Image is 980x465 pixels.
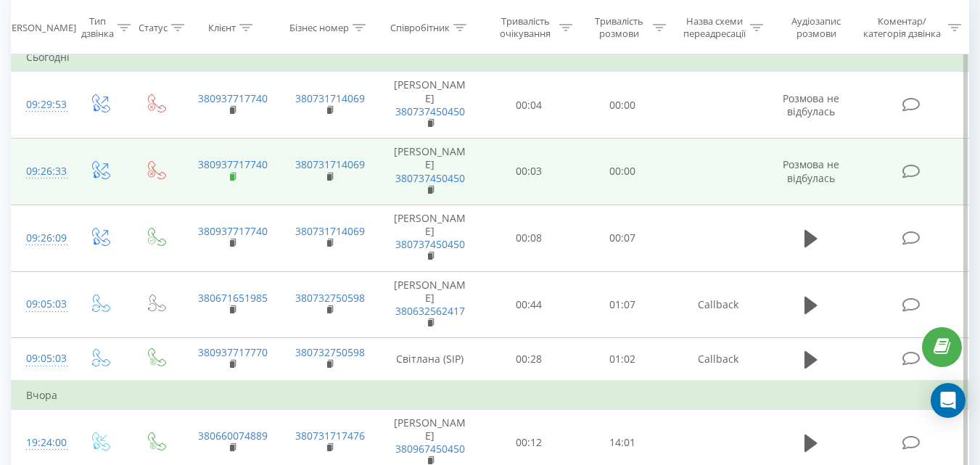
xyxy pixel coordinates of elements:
[26,429,57,457] div: 19:24:00
[576,205,670,271] td: 00:07
[378,205,482,271] td: [PERSON_NAME]
[295,429,365,443] a: 380731717476
[683,15,746,40] div: Назва схеми переадресації
[198,345,268,359] a: 380937717770
[395,237,465,251] a: 380737450450
[26,290,57,318] div: 09:05:03
[295,91,365,105] a: 380731714069
[198,91,268,105] a: 380937717740
[12,381,969,410] td: Вчора
[576,72,670,139] td: 00:00
[198,157,268,171] a: 380937717740
[390,21,450,33] div: Співробітник
[482,205,576,271] td: 00:08
[295,224,365,238] a: 380731714069
[780,15,853,40] div: Аудіозапис розмови
[670,271,767,338] td: Callback
[12,43,969,72] td: Сьогодні
[482,338,576,381] td: 00:28
[295,157,365,171] a: 380731714069
[378,72,482,139] td: [PERSON_NAME]
[860,15,944,40] div: Коментар/категорія дзвінка
[576,338,670,381] td: 01:02
[295,291,365,305] a: 380732750598
[378,338,482,381] td: Світлана (SIP)
[395,171,465,185] a: 380737450450
[3,21,76,33] div: [PERSON_NAME]
[931,383,965,418] div: Open Intercom Messenger
[26,224,57,252] div: 09:26:09
[81,15,114,40] div: Тип дзвінка
[395,442,465,456] a: 380967450450
[26,345,57,373] div: 09:05:03
[482,271,576,338] td: 00:44
[783,91,839,118] span: Розмова не відбулась
[589,15,649,40] div: Тривалість розмови
[139,21,168,33] div: Статус
[576,139,670,205] td: 00:00
[395,304,465,318] a: 380632562417
[482,72,576,139] td: 00:04
[670,338,767,381] td: Callback
[378,271,482,338] td: [PERSON_NAME]
[395,104,465,118] a: 380737450450
[783,157,839,184] span: Розмова не відбулась
[378,139,482,205] td: [PERSON_NAME]
[576,271,670,338] td: 01:07
[198,291,268,305] a: 380671651985
[482,139,576,205] td: 00:03
[26,157,57,186] div: 09:26:33
[295,345,365,359] a: 380732750598
[198,224,268,238] a: 380937717740
[26,91,57,119] div: 09:29:53
[208,21,236,33] div: Клієнт
[495,15,556,40] div: Тривалість очікування
[198,429,268,443] a: 380660074889
[289,21,349,33] div: Бізнес номер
